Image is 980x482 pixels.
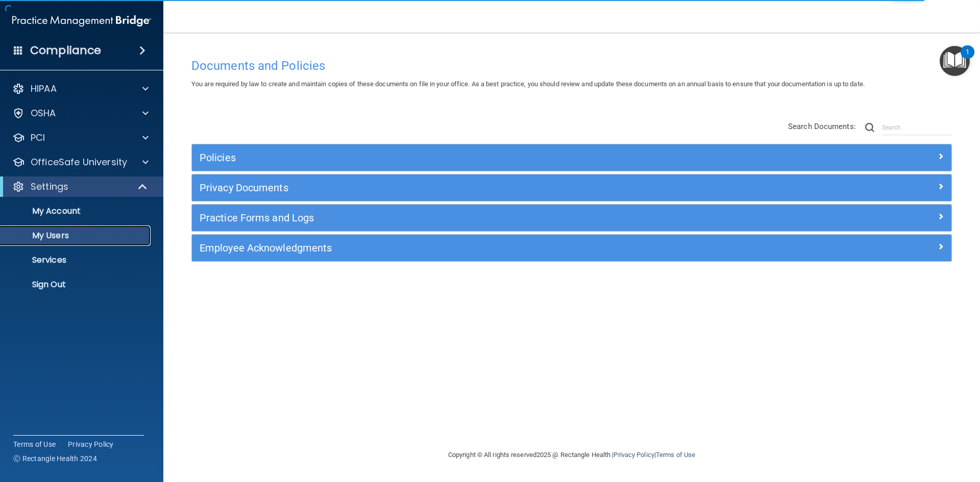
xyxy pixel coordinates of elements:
[13,439,56,449] a: Terms of Use
[200,240,944,256] a: Employee Acknowledgments
[940,46,970,76] button: Open Resource Center, 1 new notification
[385,439,758,471] div: Copyright © All rights reserved 2025 @ Rectangle Health | |
[200,212,754,223] h5: Practice Forms and Logs
[30,43,101,58] h4: Compliance
[191,80,865,88] span: You are required by law to create and maintain copies of these documents on file in your office. ...
[191,59,952,72] h4: Documents and Policies
[12,156,149,168] a: OfficeSafe University
[7,206,146,216] p: My Account
[614,451,654,459] a: Privacy Policy
[7,231,146,241] p: My Users
[200,242,754,253] h5: Employee Acknowledgments
[788,122,856,131] span: Search Documents:
[13,453,97,464] span: Ⓒ Rectangle Health 2024
[68,439,114,449] a: Privacy Policy
[200,182,754,193] h5: Privacy Documents
[966,52,969,65] div: 1
[882,120,952,135] input: Search
[12,132,149,144] a: PCI
[31,132,45,144] p: PCI
[31,107,56,119] p: OSHA
[31,181,68,193] p: Settings
[200,152,754,163] h5: Policies
[865,123,874,132] img: ic-search.3b580494.png
[656,451,695,459] a: Terms of Use
[31,156,127,168] p: OfficeSafe University
[12,11,151,31] img: PMB logo
[12,83,149,95] a: HIPAA
[200,210,944,226] a: Practice Forms and Logs
[7,255,146,265] p: Services
[12,107,149,119] a: OSHA
[200,149,944,166] a: Policies
[200,180,944,196] a: Privacy Documents
[7,280,146,290] p: Sign Out
[31,83,57,95] p: HIPAA
[12,181,148,193] a: Settings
